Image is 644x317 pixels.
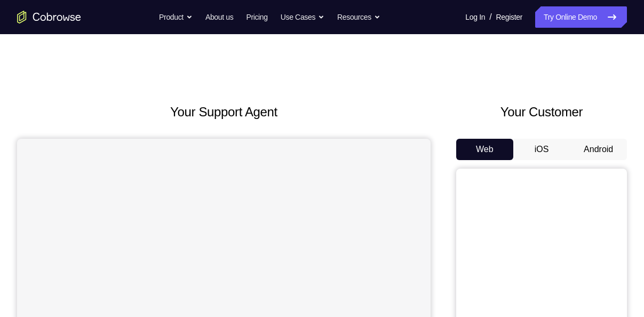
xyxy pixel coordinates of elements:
span: / [489,11,491,23]
button: Android [570,139,627,160]
a: Go to the home page [17,11,81,23]
h2: Your Support Agent [17,102,431,122]
a: Try Online Demo [535,6,627,28]
h2: Your Customer [456,102,627,122]
a: Pricing [246,6,267,28]
button: Web [456,139,513,160]
a: Log In [465,6,485,28]
button: iOS [513,139,570,160]
button: Resources [337,6,380,28]
a: Register [496,6,522,28]
button: Use Cases [281,6,324,28]
a: About us [205,6,233,28]
button: Product [159,6,193,28]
